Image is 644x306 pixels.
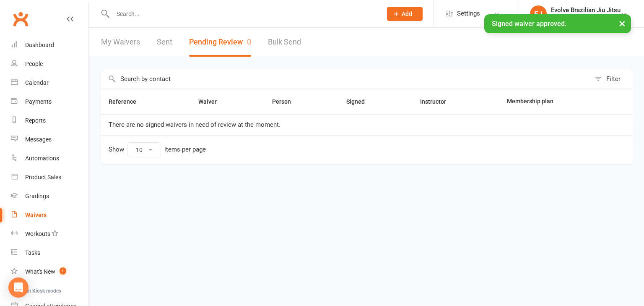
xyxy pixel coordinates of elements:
div: EJ [530,5,547,22]
a: Tasks [11,243,88,262]
button: Person [272,97,300,107]
button: Reference [109,97,145,107]
a: Dashboard [11,36,88,55]
a: Messages [11,130,88,149]
a: Automations [11,149,88,168]
div: What's New [25,268,55,275]
button: Filter [590,69,632,89]
input: Search... [110,8,376,20]
div: Product Sales [25,174,61,180]
button: Pending Review0 [189,28,251,57]
div: items per page [164,146,206,153]
div: Evolve Brazilian Jiu Jitsu [551,14,621,21]
span: Waiver [198,98,226,105]
span: Instructor [420,98,455,105]
button: Signed [346,97,374,107]
div: Gradings [25,193,49,199]
a: What's New1 [11,262,88,281]
button: Instructor [420,97,455,107]
a: Product Sales [11,168,88,187]
a: Calendar [11,73,88,92]
div: Signed waiver approved. [484,14,631,33]
div: Waivers [25,212,47,218]
button: Add [387,7,423,21]
a: Clubworx [10,8,31,29]
a: My Waivers [101,28,140,57]
div: Show [109,142,206,157]
span: Settings [457,4,480,23]
div: Automations [25,155,59,162]
span: 0 [247,37,251,46]
span: Reference [109,98,145,105]
div: Filter [606,74,621,84]
div: People [25,60,43,67]
a: Waivers [11,206,88,225]
button: × [615,14,630,32]
span: Add [402,10,412,17]
a: Gradings [11,187,88,206]
span: Person [272,98,300,105]
a: People [11,55,88,73]
button: Waiver [198,97,226,107]
th: Membership plan [499,89,606,114]
div: Dashboard [25,42,54,48]
span: 1 [60,267,66,275]
span: Signed [346,98,374,105]
div: Tasks [25,249,40,256]
div: Evolve Brazilian Jiu Jitsu [551,6,621,14]
div: Open Intercom Messenger [8,277,29,298]
a: Sent [157,28,172,57]
div: Calendar [25,79,49,86]
a: Workouts [11,225,88,243]
a: Bulk Send [268,28,301,57]
td: There are no signed waivers in need of review at the moment. [101,114,632,135]
div: Messages [25,136,52,143]
a: Payments [11,92,88,111]
div: Payments [25,98,52,105]
div: Reports [25,117,46,124]
input: Search by contact [101,69,590,89]
div: Workouts [25,230,50,237]
a: Reports [11,111,88,130]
